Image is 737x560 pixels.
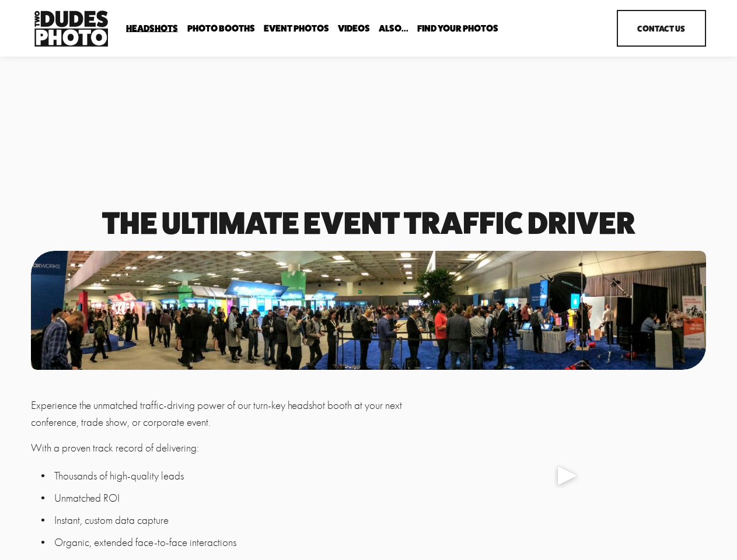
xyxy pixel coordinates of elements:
p: Experience the unmatched traffic-driving power of our turn-key headshot booth at your next confer... [31,397,422,430]
img: Two Dudes Photo | Headshots, Portraits &amp; Photo Booths [31,8,111,50]
a: Videos [338,23,370,34]
span: Photo Booths [187,24,255,33]
p: Unmatched ROI [54,490,422,507]
h1: The Ultimate event traffic driver [31,209,706,237]
a: folder dropdown [126,23,178,34]
a: folder dropdown [187,23,255,34]
a: Event Photos [264,23,329,34]
a: Contact Us [617,10,706,47]
a: folder dropdown [417,23,498,34]
span: Headshots [126,24,178,33]
span: Also... [379,24,408,33]
p: Organic, extended face-to-face interactions [54,534,422,551]
span: Find Your Photos [417,24,498,33]
p: Thousands of high-quality leads [54,468,422,485]
a: folder dropdown [379,23,408,34]
p: Instant, custom data capture [54,512,422,529]
p: With a proven track record of delivering: [31,440,422,457]
div: Play [553,461,581,489]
